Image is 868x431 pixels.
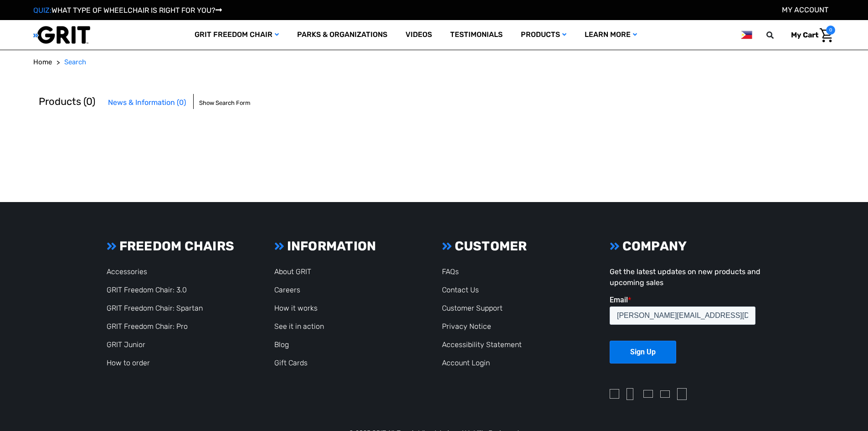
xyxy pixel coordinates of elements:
[33,57,52,68] a: Home
[442,340,522,349] a: Accessibility Statement
[107,304,203,312] a: GRIT Freedom Chair: Spartan
[274,358,308,367] a: Gift Cards
[274,304,318,312] a: How it works
[108,98,186,107] span: News & Information (0)
[442,267,459,276] a: FAQs
[107,322,188,331] a: GRIT Freedom Chair: Pro
[442,358,490,367] a: Account Login
[288,20,396,50] a: Parks & Organizations
[33,58,52,66] span: Home
[784,26,835,45] a: Cart with 0 items
[610,296,761,379] iframe: Form 0
[610,239,761,254] h3: COMPANY
[107,286,187,294] a: GRIT Freedom Chair: 3.0
[107,340,145,349] a: GRIT Junior
[274,340,289,349] a: Blog
[677,388,687,400] img: pinterest
[185,20,288,50] a: GRIT Freedom Chair
[820,28,833,42] img: Cart
[442,322,491,331] a: Privacy Notice
[741,29,752,41] img: ph.png
[610,266,761,288] p: Get the latest updates on new products and upcoming sales
[442,239,593,254] h3: CUSTOMER
[627,388,633,400] img: facebook
[33,26,90,44] img: GRIT All-Terrain Wheelchair and Mobility Equipment
[107,267,147,276] a: Accessories
[791,31,818,39] span: My Cart
[107,358,150,367] a: How to order
[660,390,670,398] img: youtube
[274,267,311,276] a: About GRIT
[782,5,828,14] a: Account
[274,239,426,254] h3: INFORMATION
[643,390,653,398] img: twitter
[107,239,258,254] h3: FREEDOM CHAIRS
[826,26,835,35] span: 0
[770,26,784,45] input: Search
[442,304,503,312] a: Customer Support
[511,20,575,50] a: Products
[39,95,95,108] span: Products (0)
[64,58,86,66] span: Search
[199,94,251,109] a: Hide Search Form
[610,389,619,399] img: instagram
[33,6,222,15] a: QUIZ:WHAT TYPE OF WHEELCHAIR IS RIGHT FOR YOU?
[396,20,441,50] a: Videos
[442,286,479,294] a: Contact Us
[575,20,646,50] a: Learn More
[199,99,251,108] span: Show Search Form
[33,6,51,15] span: QUIZ:
[441,20,511,50] a: Testimonials
[274,286,300,294] a: Careers
[274,322,324,331] a: See it in action
[33,57,835,68] nav: Breadcrumb
[64,57,86,68] a: Search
